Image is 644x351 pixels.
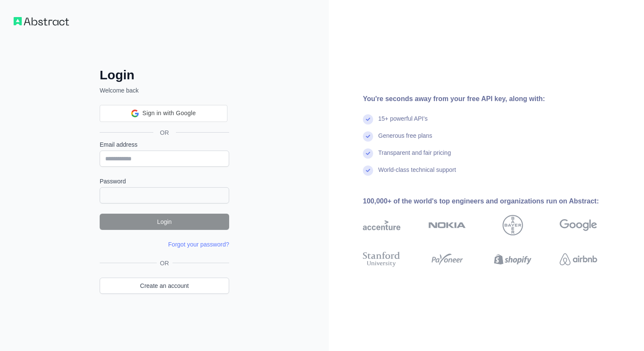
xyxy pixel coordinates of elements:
[142,109,195,118] span: Sign in with Google
[378,131,432,148] div: Generous free plans
[494,250,532,269] img: shopify
[100,86,229,95] p: Welcome back
[363,215,400,235] img: accenture
[363,196,624,206] div: 100,000+ of the world's top engineers and organizations run on Abstract:
[428,250,466,269] img: payoneer
[100,177,229,186] label: Password
[100,214,229,230] button: Login
[378,165,456,183] div: World-class technical support
[378,114,428,131] div: 15+ powerful API's
[363,165,373,176] img: check mark
[100,140,229,149] label: Email address
[100,278,229,294] a: Create an account
[560,250,597,269] img: airbnb
[363,114,373,125] img: check mark
[363,131,373,142] img: check mark
[157,259,172,267] span: OR
[363,148,373,159] img: check mark
[363,250,400,269] img: stanford university
[100,105,227,122] div: Sign in with Google
[168,241,229,248] a: Forgot your password?
[14,17,69,26] img: Workflow
[153,128,176,137] span: OR
[100,67,229,83] h2: Login
[560,215,597,235] img: google
[503,215,523,235] img: bayer
[428,215,466,235] img: nokia
[378,148,451,165] div: Transparent and fair pricing
[363,94,624,104] div: You're seconds away from your free API key, along with:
